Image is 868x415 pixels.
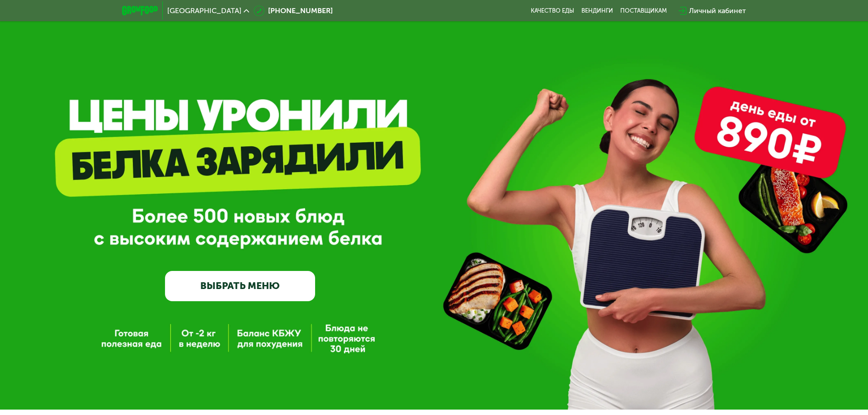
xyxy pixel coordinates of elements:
[167,7,241,14] span: [GEOGRAPHIC_DATA]
[165,271,315,301] a: ВЫБРАТЬ МЕНЮ
[254,5,333,16] a: [PHONE_NUMBER]
[620,7,667,14] div: поставщикам
[531,7,574,14] a: Качество еды
[689,5,746,16] div: Личный кабинет
[581,7,613,14] a: Вендинги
